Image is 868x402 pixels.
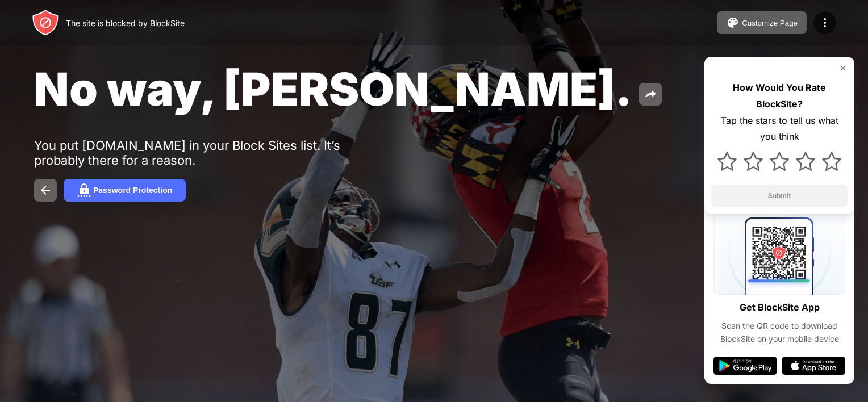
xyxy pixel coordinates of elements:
div: Password Protection [93,186,172,195]
img: app-store.svg [782,357,845,375]
img: star.svg [796,152,815,171]
div: The site is blocked by BlockSite [66,18,185,28]
div: Tap the stars to tell us what you think [711,112,848,145]
span: No way, [PERSON_NAME]. [34,61,632,116]
img: rate-us-close.svg [838,64,848,73]
img: star.svg [822,152,841,171]
img: google-play.svg [713,357,777,375]
button: Password Protection [64,179,186,202]
button: Customize Page [717,11,807,34]
img: password.svg [77,183,91,197]
img: header-logo.svg [32,9,59,36]
img: pallet.svg [726,16,740,30]
div: Customize Page [742,19,798,27]
button: Submit [711,185,848,207]
img: menu-icon.svg [818,16,832,30]
img: share.svg [644,87,657,101]
div: Scan the QR code to download BlockSite on your mobile device [713,320,845,345]
div: Get BlockSite App [740,299,820,316]
div: How Would You Rate BlockSite? [711,79,848,112]
img: star.svg [770,152,789,171]
img: star.svg [744,152,763,171]
img: star.svg [717,152,737,171]
img: back.svg [39,183,52,197]
div: You put [DOMAIN_NAME] in your Block Sites list. It’s probably there for a reason. [34,138,385,167]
